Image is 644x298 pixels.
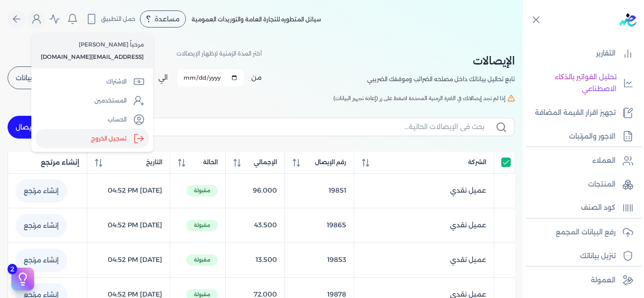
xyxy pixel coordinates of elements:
[523,67,638,99] a: تحليل الفواتير بالذكاء الاصطناعي
[580,250,616,262] p: تنزيل بياناتك
[367,73,515,85] p: تابع تحاليل بياناتك داخل مصلحه الضرائب وموقفك الضريبي
[362,255,487,265] a: عميل نقدي
[523,198,638,218] a: كود الصنف
[569,130,616,143] p: الاجور والمرتبات
[523,151,638,171] a: العملاء
[591,274,616,287] p: العمولة
[35,72,149,91] a: الاشتراك
[35,110,149,129] a: الحساب
[35,129,149,148] label: تسجيل الخروج
[535,107,616,119] p: تجهيز اقرار القيمة المضافة
[523,223,638,242] a: رفع البيانات المجمع
[523,44,638,64] a: التقارير
[556,226,616,239] p: رفع البيانات المجمع
[333,94,506,102] span: إذا لم تجد إيصالاتك في الفترة الزمنية المحددة اضغط على زر (إعادة تجهيز البيانات)
[101,15,136,23] span: حمل التطبيق
[523,270,638,290] a: العمولة
[450,220,486,230] span: عميل نقدي
[362,220,487,230] a: عميل نقدي
[176,47,262,60] p: أختر المدة الزمنية لإظهار الإيصالات
[35,91,149,110] a: المستخدمين
[8,116,62,139] a: اضافة إيصال
[588,178,616,191] p: المنتجات
[83,11,138,27] button: حمل التطبيق
[146,158,162,167] span: التاريخ
[596,47,616,60] p: التقارير
[8,264,17,274] span: 2
[581,202,616,214] p: كود الصنف
[619,13,636,27] img: logo
[192,16,321,23] span: سياتل المتطوره للتجارة العامة والتوريدات العمومية
[468,158,486,167] span: الشركة
[41,38,144,51] p: مرحباً [PERSON_NAME]
[41,51,144,63] p: [EMAIL_ADDRESS][DOMAIN_NAME]
[16,74,71,81] span: إعادة تجهيز البيانات
[523,175,638,195] a: المنتجات
[158,73,168,83] label: الي
[523,103,638,123] a: تجهيز اقرار القيمة المضافة
[11,268,34,290] button: 2
[16,179,67,202] a: إنشاء مرتجع
[254,158,277,167] span: الإجمالي
[203,158,218,167] span: الحالة
[251,73,262,83] label: من
[315,158,346,167] span: رقم الإيصال
[155,16,180,22] span: مساعدة
[523,127,638,147] a: الاجور والمرتبات
[41,158,79,168] span: إنشاء مرتجع
[527,71,616,95] p: تحليل الفواتير بالذكاء الاصطناعي
[16,214,67,237] a: إنشاء مرتجع
[367,52,515,69] h2: الإيصالات
[592,155,616,167] p: العملاء
[8,66,79,89] button: إعادة تجهيز البيانات
[450,186,486,196] span: عميل نقدي
[140,10,186,28] div: مساعدة
[16,249,67,271] a: إنشاء مرتجع
[362,186,487,196] a: عميل نقدي
[523,246,638,266] a: تنزيل بياناتك
[450,255,486,265] span: عميل نقدي
[143,122,484,132] input: بحث في الإيصالات الحالية...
